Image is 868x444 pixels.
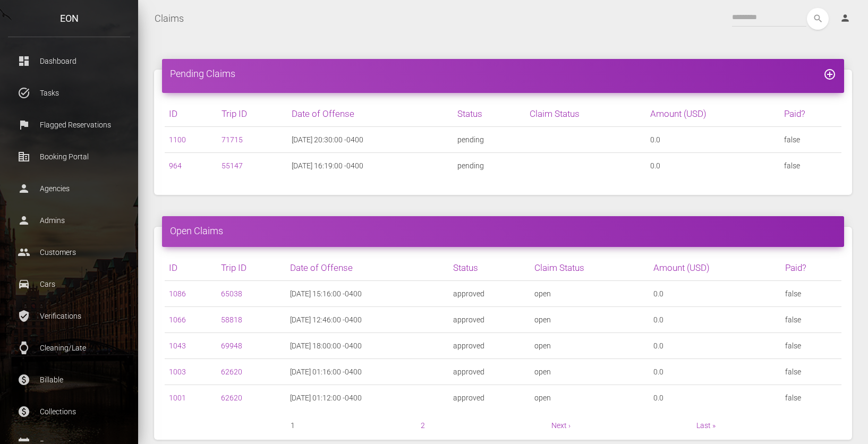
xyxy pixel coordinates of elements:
[781,333,841,359] td: false
[16,212,122,228] p: Admins
[8,207,130,234] a: person Admins
[222,161,243,170] a: 55147
[421,421,425,430] a: 2
[169,341,186,350] a: 1043
[530,281,649,307] td: open
[287,153,453,179] td: [DATE] 16:19:00 -0400
[449,255,530,281] th: Status
[781,359,841,385] td: false
[8,335,130,361] a: watch Cleaning/Late
[780,127,841,153] td: false
[530,333,649,359] td: open
[16,181,122,197] p: Agencies
[286,281,449,307] td: [DATE] 15:16:00 -0400
[169,161,182,170] a: 964
[8,303,130,329] a: verified_user Verifications
[8,80,130,106] a: task_alt Tasks
[807,8,829,30] button: search
[16,244,122,260] p: Customers
[16,340,122,356] p: Cleaning/Late
[16,149,122,165] p: Booking Portal
[696,421,716,430] a: Last »
[453,127,525,153] td: pending
[155,5,184,32] a: Claims
[286,385,449,411] td: [DATE] 01:12:00 -0400
[823,68,836,81] i: add_circle_outline
[16,276,122,292] p: Cars
[449,359,530,385] td: approved
[525,101,646,127] th: Claim Status
[221,289,242,298] a: 65038
[649,359,781,385] td: 0.0
[169,289,186,298] a: 1086
[217,255,286,281] th: Trip ID
[16,308,122,324] p: Verifications
[840,13,850,23] i: person
[222,135,243,144] a: 71715
[286,255,449,281] th: Date of Offense
[16,117,122,133] p: Flagged Reservations
[649,385,781,411] td: 0.0
[530,255,649,281] th: Claim Status
[780,101,841,127] th: Paid?
[8,271,130,297] a: drive_eta Cars
[287,101,453,127] th: Date of Offense
[646,127,780,153] td: 0.0
[449,385,530,411] td: approved
[8,239,130,266] a: people Customers
[165,101,217,127] th: ID
[169,315,186,324] a: 1066
[449,281,530,307] td: approved
[8,143,130,170] a: corporate_fare Booking Portal
[8,366,130,393] a: paid Billable
[453,153,525,179] td: pending
[781,385,841,411] td: false
[169,368,186,376] a: 1003
[169,394,186,402] a: 1001
[823,68,836,79] a: add_circle_outline
[832,8,860,29] a: person
[286,307,449,333] td: [DATE] 12:46:00 -0400
[16,53,122,69] p: Dashboard
[530,385,649,411] td: open
[8,112,130,138] a: flag Flagged Reservations
[16,85,122,101] p: Tasks
[169,135,186,144] a: 1100
[649,307,781,333] td: 0.0
[8,48,130,74] a: dashboard Dashboard
[170,67,836,80] h4: Pending Claims
[170,224,836,237] h4: Open Claims
[649,281,781,307] td: 0.0
[221,394,242,402] a: 62620
[781,281,841,307] td: false
[8,175,130,202] a: person Agencies
[453,101,525,127] th: Status
[649,333,781,359] td: 0.0
[8,398,130,425] a: paid Collections
[551,421,571,430] a: Next ›
[781,255,841,281] th: Paid?
[530,307,649,333] td: open
[780,153,841,179] td: false
[221,315,242,324] a: 58818
[286,359,449,385] td: [DATE] 01:16:00 -0400
[449,333,530,359] td: approved
[449,307,530,333] td: approved
[646,153,780,179] td: 0.0
[221,341,242,350] a: 69948
[16,372,122,388] p: Billable
[287,127,453,153] td: [DATE] 20:30:00 -0400
[221,368,242,376] a: 62620
[217,101,287,127] th: Trip ID
[286,333,449,359] td: [DATE] 18:00:00 -0400
[649,255,781,281] th: Amount (USD)
[165,255,217,281] th: ID
[16,404,122,420] p: Collections
[530,359,649,385] td: open
[646,101,780,127] th: Amount (USD)
[781,307,841,333] td: false
[165,419,841,432] nav: pager
[291,419,295,432] span: 1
